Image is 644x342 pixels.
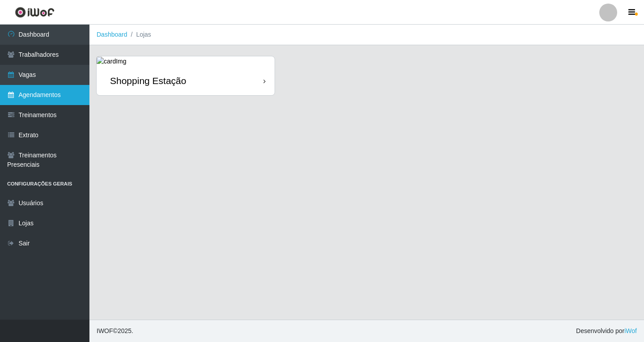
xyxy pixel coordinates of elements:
[624,327,637,334] a: iWof
[97,57,127,66] img: cardImg
[110,75,186,86] div: Shopping Estação
[576,326,637,336] span: Desenvolvido por
[97,326,133,336] span: © 2025 .
[97,56,275,95] a: Shopping Estação
[15,7,55,18] img: CoreUI Logo
[127,30,151,39] li: Lojas
[89,25,644,45] nav: breadcrumb
[97,31,127,38] a: Dashboard
[97,327,113,334] span: IWOF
